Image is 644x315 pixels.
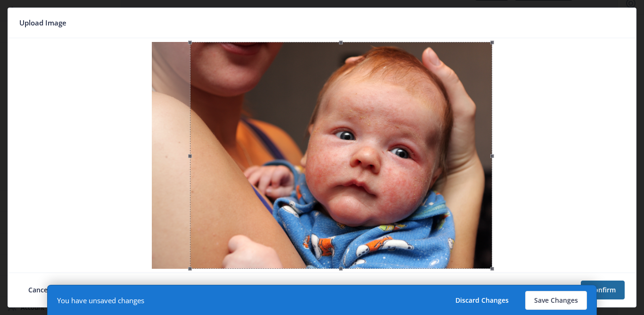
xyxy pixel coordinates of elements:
[19,16,66,30] span: Upload Image
[581,281,625,299] button: Confirm
[446,291,518,310] button: Discard Changes
[525,291,587,310] button: Save Changes
[19,281,58,299] button: Cancel
[57,296,144,305] div: You have unsaved changes
[152,42,492,269] img: Z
